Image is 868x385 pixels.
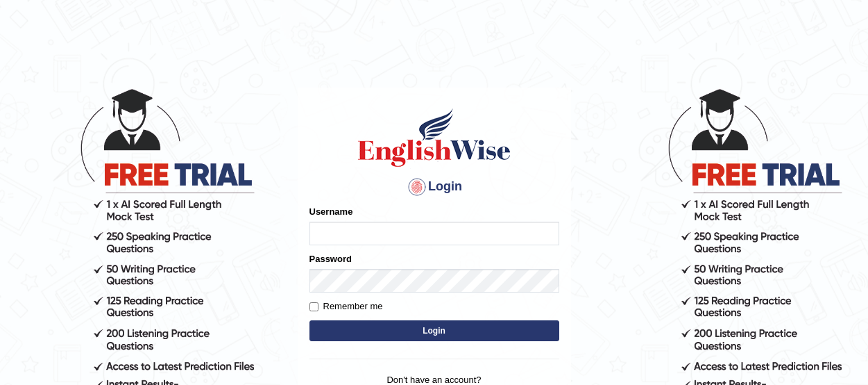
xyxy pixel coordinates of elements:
[309,176,559,198] h4: Login
[309,205,353,218] label: Username
[309,252,352,265] label: Password
[355,106,513,169] img: Logo of English Wise sign in for intelligent practice with AI
[309,302,318,311] input: Remember me
[309,300,383,313] label: Remember me
[309,320,559,341] button: Login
